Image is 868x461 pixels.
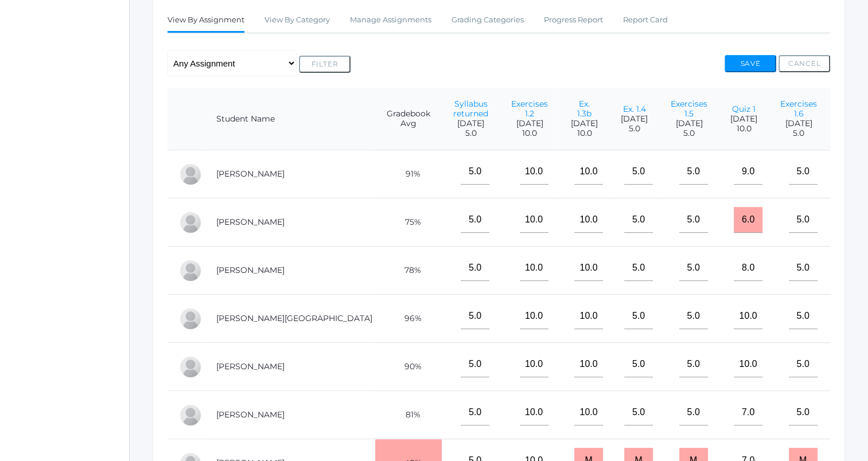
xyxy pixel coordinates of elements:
[511,99,548,119] a: Exercises 1.2
[621,114,648,124] span: [DATE]
[179,355,202,378] div: Ryan Lawler
[375,150,442,198] td: 91%
[179,307,202,330] div: Austin Hill
[264,9,330,32] a: View By Category
[375,391,442,439] td: 81%
[216,217,285,227] a: [PERSON_NAME]
[299,56,351,73] button: Filter
[179,163,202,186] div: Reese Carr
[453,128,488,138] span: 5.0
[571,128,598,138] span: 10.0
[205,88,375,150] th: Student Name
[544,9,603,32] a: Progress Report
[216,313,372,323] a: [PERSON_NAME][GEOGRAPHIC_DATA]
[375,88,442,150] th: Gradebook Avg
[577,99,591,119] a: Ex. 1.3b
[375,247,442,295] td: 78%
[375,198,442,247] td: 75%
[168,9,244,33] a: View By Assignment
[780,128,817,138] span: 5.0
[216,265,285,275] a: [PERSON_NAME]
[453,99,488,119] a: Syllabus returned
[671,128,707,138] span: 5.0
[571,119,598,128] span: [DATE]
[730,114,757,124] span: [DATE]
[780,119,817,128] span: [DATE]
[375,295,442,343] td: 96%
[671,119,707,128] span: [DATE]
[216,169,285,179] a: [PERSON_NAME]
[375,343,442,391] td: 90%
[511,119,548,128] span: [DATE]
[216,409,285,420] a: [PERSON_NAME]
[671,99,707,119] a: Exercises 1.5
[453,119,488,128] span: [DATE]
[725,55,776,72] button: Save
[179,404,202,427] div: Wylie Myers
[730,124,757,134] span: 10.0
[451,9,524,32] a: Grading Categories
[779,55,830,72] button: Cancel
[621,124,648,134] span: 5.0
[511,128,548,138] span: 10.0
[623,104,646,114] a: Ex. 1.4
[179,211,202,234] div: LaRae Erner
[350,9,431,32] a: Manage Assignments
[623,9,668,32] a: Report Card
[732,104,756,114] a: Quiz 1
[216,361,285,372] a: [PERSON_NAME]
[780,99,817,119] a: Exercises 1.6
[179,259,202,282] div: Wyatt Hill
